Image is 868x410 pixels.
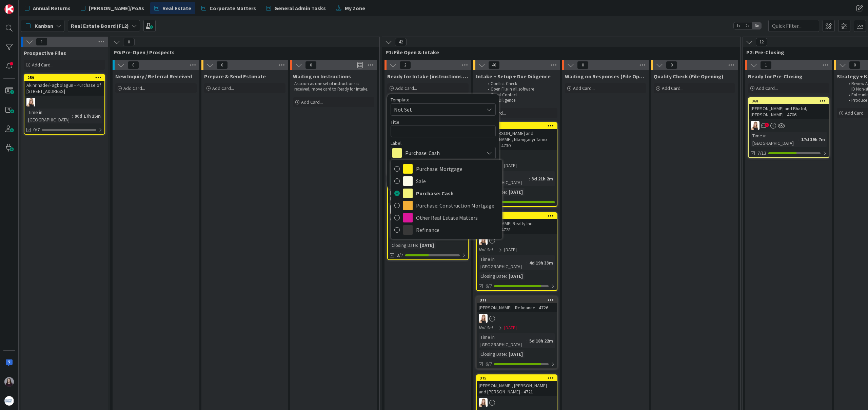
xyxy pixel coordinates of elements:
[390,224,435,239] div: Time in [GEOGRAPHIC_DATA]
[577,61,589,69] span: 0
[262,2,330,14] a: General Admin Tasks
[476,296,557,369] a: 377[PERSON_NAME] - Refinance - 4726DBNot Set[DATE]Time in [GEOGRAPHIC_DATA]:5d 18h 22mClosing Dat...
[332,2,369,14] a: My Zone
[734,22,743,29] span: 1x
[216,61,228,69] span: 0
[4,4,14,14] img: Visit kanbanzone.com
[386,49,732,56] span: P1: File Open & Intake
[476,122,557,207] a: 379Ajabji, [PERSON_NAME] and [PERSON_NAME], Nkenganyi Tamo - Purchase - 4730DBNot Set[DATE]Time i...
[480,123,557,128] div: 379
[416,188,499,198] span: Purchase: Cash
[480,376,557,380] div: 375
[390,205,399,214] img: DB
[751,132,798,147] div: Time in [GEOGRAPHIC_DATA]
[395,38,407,46] span: 42
[36,38,47,46] span: 1
[391,212,502,224] a: Other Real Estate Matters
[749,121,829,130] div: DB
[765,123,769,127] span: 1
[418,241,436,249] div: [DATE]
[477,398,557,407] div: DB
[391,187,502,199] a: Purchase: Cash
[506,350,507,358] span: :
[484,81,556,86] li: Conflict Check
[405,148,480,158] span: Purchase: Cash
[21,2,75,14] a: Annual Returns
[749,98,829,119] div: 368[PERSON_NAME] and Bhatol, [PERSON_NAME] - 4706
[127,61,139,69] span: 0
[479,236,488,245] img: DB
[528,259,555,267] div: 4d 19h 33m
[387,181,469,260] a: 262[PERSON_NAME], [PERSON_NAME] - Purchase - 4554DBNot Set[DATE]Time in [GEOGRAPHIC_DATA]:89d 18h...
[757,150,766,157] span: 7/13
[484,92,556,98] li: Client Contact
[654,73,724,80] span: Quality Check (File Opening)
[301,99,323,105] span: Add Card...
[527,259,528,267] span: :
[390,216,405,222] i: Not Set
[477,375,557,396] div: 375[PERSON_NAME], [PERSON_NAME] and [PERSON_NAME] - 4721
[479,255,527,270] div: Time in [GEOGRAPHIC_DATA]
[150,2,195,14] a: Real Estate
[33,4,71,12] span: Annual Returns
[32,62,54,68] span: Add Card...
[399,61,411,69] span: 2
[507,272,525,280] div: [DATE]
[477,375,557,381] div: 375
[477,213,557,234] div: 378[PERSON_NAME] Realty Inc. - Purchase - 4728
[845,110,867,116] span: Add Card...
[89,4,144,12] span: [PERSON_NAME]/PoAs
[488,61,500,69] span: 40
[24,75,104,81] div: 259
[391,224,502,236] a: Refinance
[477,129,557,150] div: Ajabji, [PERSON_NAME] and [PERSON_NAME], Nkenganyi Tamo - Purchase - 4730
[162,4,191,12] span: Real Estate
[33,126,40,133] span: 0/7
[749,98,829,104] div: 368
[477,219,557,234] div: [PERSON_NAME] Realty Inc. - Purchase - 4728
[24,81,104,96] div: Akinrinade/Fagbolagun - Purchase of [STREET_ADDRESS]
[477,213,557,219] div: 378
[391,175,502,187] a: Sale
[507,188,525,196] div: [DATE]
[197,2,260,14] a: Corporate Matters
[24,75,104,96] div: 259Akinrinade/Fagbolagun - Purchase of [STREET_ADDRESS]
[484,86,556,92] li: Open File in all software
[345,4,365,12] span: My Zone
[24,74,105,135] a: 259Akinrinade/Fagbolagun - Purchase of [STREET_ADDRESS]DBTime in [GEOGRAPHIC_DATA]:90d 17h 15m0/7
[486,282,492,290] span: 6/7
[484,98,556,103] li: Due Diligence
[486,360,492,368] span: 6/7
[507,350,525,358] div: [DATE]
[527,337,528,345] span: :
[204,73,266,80] span: Prepare & Send Estimate
[752,99,829,103] div: 368
[479,350,506,358] div: Closing Date
[416,200,499,211] span: Purchase: Construction Mortgage
[743,22,752,29] span: 2x
[293,73,351,80] span: Waiting on Instructions
[504,324,517,331] span: [DATE]
[748,73,803,80] span: Ready for Pre-Closing
[388,188,468,203] div: [PERSON_NAME], [PERSON_NAME] - Purchase - 4554
[416,176,499,186] span: Sale
[506,272,507,280] span: :
[748,97,829,158] a: 368[PERSON_NAME] and Bhatol, [PERSON_NAME] - 4706DBTime in [GEOGRAPHIC_DATA]:17d 19h 7m7/13
[26,109,72,123] div: Time in [GEOGRAPHIC_DATA]
[416,213,499,223] span: Other Real Estate Matters
[391,97,410,102] span: Template
[212,85,234,91] span: Add Card...
[479,171,529,186] div: Time in [GEOGRAPHIC_DATA]
[77,2,148,14] a: [PERSON_NAME]/PoAs
[751,121,759,130] img: DB
[756,85,778,91] span: Add Card...
[416,164,499,174] span: Purchase: Mortgage
[35,22,53,30] span: Kanban
[24,50,66,56] span: Prospective Files
[479,333,527,348] div: Time in [GEOGRAPHIC_DATA]
[760,61,772,69] span: 1
[305,61,317,69] span: 0
[390,241,417,249] div: Closing Date
[26,98,35,106] img: DB
[476,73,551,80] span: Intake + Setup + Due Diligence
